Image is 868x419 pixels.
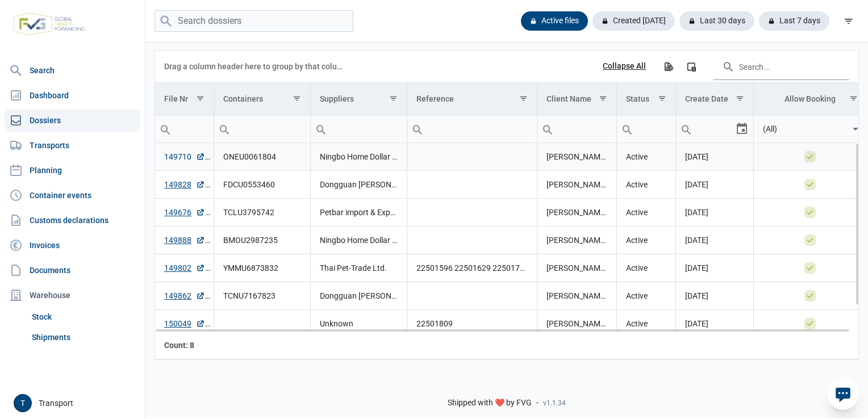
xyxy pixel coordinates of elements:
[537,115,616,143] td: Filter cell
[537,199,616,227] td: [PERSON_NAME] Group NV
[214,115,235,143] div: Search box
[311,199,407,227] td: Petbar import & Export
[754,115,849,143] input: Filter cell
[685,208,708,217] span: [DATE]
[617,115,637,143] div: Search box
[849,94,858,103] span: Show filter options for column 'Allow Booking'
[546,94,591,103] div: Client Name
[27,307,140,327] a: Stock
[685,236,708,245] span: [DATE]
[784,94,836,103] div: Allow Booking
[537,227,616,254] td: [PERSON_NAME] Group NV
[616,282,675,310] td: Active
[214,83,311,115] td: Column Containers
[164,57,347,76] div: Drag a column header here to group by that column
[214,282,311,310] td: TCNU7167823
[735,115,749,143] div: Select
[753,83,867,115] td: Column Allow Booking
[685,263,708,273] span: [DATE]
[407,115,537,143] input: Filter cell
[5,259,140,282] a: Documents
[311,310,407,338] td: Unknown
[616,254,675,282] td: Active
[214,115,311,143] td: Filter cell
[164,340,205,351] div: File Nr Count: 8
[416,94,454,103] div: Reference
[679,11,754,31] div: Last 30 days
[155,115,176,143] div: Search box
[311,282,407,310] td: Dongguan [PERSON_NAME] Company Limited
[389,94,398,103] span: Show filter options for column 'Suppliers'
[164,151,205,162] a: 149710
[155,115,214,143] input: Filter cell
[5,134,140,157] a: Transports
[27,327,140,347] a: Shipments
[658,56,678,77] div: Export all data to Excel
[5,109,140,132] a: Dossiers
[5,59,140,82] a: Search
[603,61,646,72] div: Collapse All
[675,83,753,115] td: Column Create Date
[448,398,532,408] span: Shipped with ❤️ by FVG
[164,290,205,301] a: 149862
[407,310,537,338] td: 22501809
[214,115,310,143] input: Filter cell
[407,115,537,143] td: Filter cell
[5,284,140,307] div: Warehouse
[537,171,616,199] td: [PERSON_NAME] Group NV
[617,115,675,143] input: Filter cell
[5,84,140,107] a: Dashboard
[407,115,428,143] div: Search box
[685,94,728,103] div: Create Date
[753,115,867,143] td: Filter cell
[685,180,708,189] span: [DATE]
[675,115,753,143] td: Filter cell
[537,115,558,143] div: Search box
[311,83,407,115] td: Column Suppliers
[592,11,675,31] div: Created [DATE]
[537,310,616,338] td: [PERSON_NAME] Group NV
[5,234,140,257] a: Invoices
[164,51,849,82] div: Data grid toolbar
[311,171,407,199] td: Dongguan [PERSON_NAME] Company Limited
[293,94,301,103] span: Show filter options for column 'Containers'
[164,207,205,218] a: 149676
[616,310,675,338] td: Active
[626,94,649,103] div: Status
[685,291,708,300] span: [DATE]
[311,115,331,143] div: Search box
[196,94,205,103] span: Show filter options for column 'File Nr'
[155,83,214,115] td: Column File Nr
[320,94,354,103] div: Suppliers
[164,179,205,190] a: 149828
[616,227,675,254] td: Active
[223,94,263,103] div: Containers
[214,227,311,254] td: BMOU2987235
[537,83,616,115] td: Column Client Name
[407,83,537,115] td: Column Reference
[311,143,407,171] td: Ningbo Home Dollar Imp. & Exp. Corp.
[14,394,32,412] button: T
[14,394,138,412] div: Transport
[407,254,537,282] td: 22501596 22501629 22501723
[713,53,849,80] input: Search in the data grid
[759,11,829,31] div: Last 7 days
[155,10,353,32] input: Search dossiers
[214,254,311,282] td: YMMU6873832
[214,143,311,171] td: ONEU0061804
[676,115,735,143] input: Filter cell
[616,199,675,227] td: Active
[311,115,407,143] input: Filter cell
[616,171,675,199] td: Active
[164,262,205,274] a: 149802
[685,319,708,328] span: [DATE]
[599,94,607,103] span: Show filter options for column 'Client Name'
[658,94,666,103] span: Show filter options for column 'Status'
[311,227,407,254] td: Ningbo Home Dollar Imp. & Exp. Corp.
[155,51,858,359] div: Data grid with 8 rows and 8 columns
[521,11,588,31] div: Active files
[536,398,539,408] span: -
[9,9,90,40] img: FVG - Global freight forwarding
[685,152,708,161] span: [DATE]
